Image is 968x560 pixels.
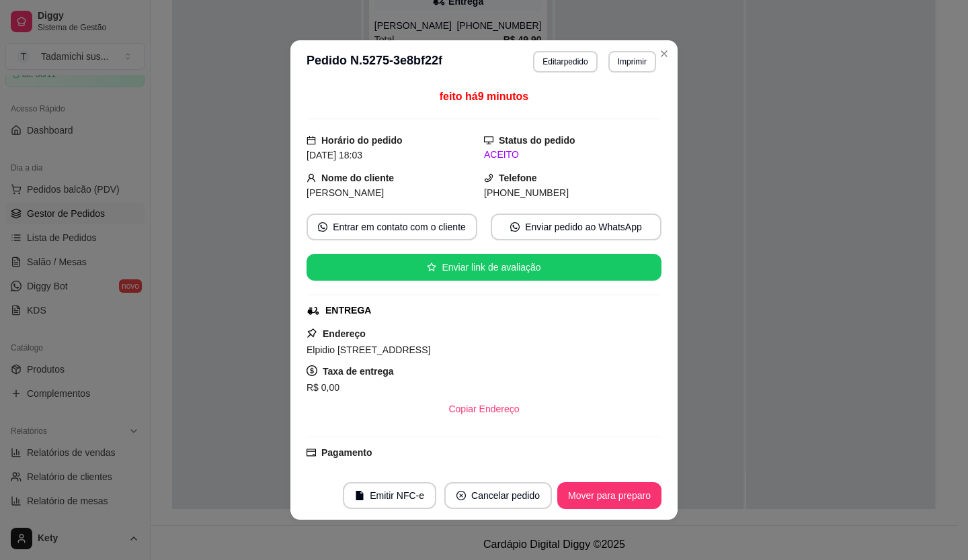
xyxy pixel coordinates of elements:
span: R$ 0,00 [307,382,339,393]
span: whats-app [318,222,327,232]
span: Elpidio [STREET_ADDRESS] [307,344,430,355]
button: starEnviar link de avaliação [307,254,661,281]
button: Editarpedido [533,51,597,73]
button: Close [653,43,675,64]
span: credit-card [307,448,316,457]
button: fileEmitir NFC-e [343,482,436,509]
span: calendar [307,136,316,145]
button: whats-appEnviar pedido ao WhatsApp [491,214,661,240]
button: whats-appEntrar em contato com o cliente [307,214,477,240]
span: file [355,491,364,500]
strong: Taxa de entrega [323,366,394,377]
span: star [427,263,436,272]
span: feito há 9 minutos [440,91,528,102]
strong: Endereço [323,328,366,339]
span: desktop [484,136,493,145]
button: close-circleCancelar pedido [444,482,552,509]
span: [PERSON_NAME] [307,187,384,198]
button: Mover para preparo [557,482,661,509]
h3: Pedido N. 5275-3e8bf22f [307,51,442,73]
strong: Telefone [499,173,537,183]
button: Copiar Endereço [438,395,530,422]
strong: Horário do pedido [321,135,403,146]
div: ENTREGA [325,304,371,318]
strong: Pagamento [321,447,372,458]
button: Imprimir [608,51,656,73]
span: phone [484,173,493,183]
span: dollar [307,365,317,376]
strong: Status do pedido [499,135,575,146]
span: [DATE] 18:03 [307,150,362,160]
span: close-circle [456,491,466,500]
div: ACEITO [484,148,661,162]
span: whats-app [510,222,520,232]
span: [PHONE_NUMBER] [484,187,569,198]
span: user [307,173,316,183]
span: pushpin [307,328,317,338]
strong: Nome do cliente [321,173,394,183]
